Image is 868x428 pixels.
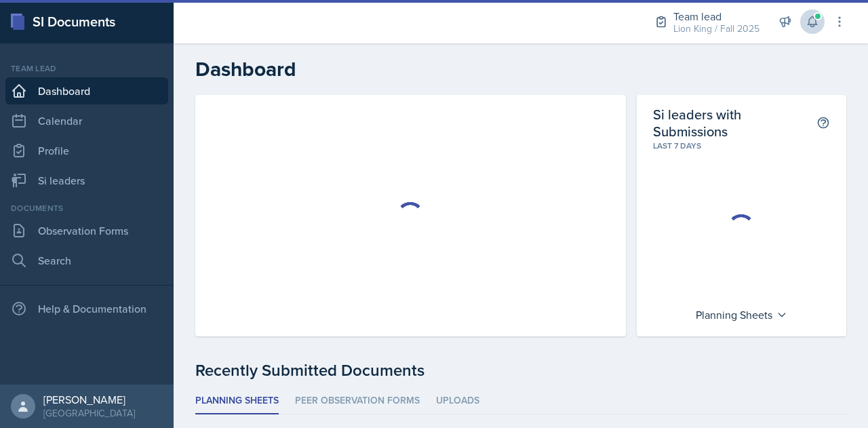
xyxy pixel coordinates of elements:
li: Planning Sheets [195,388,279,414]
li: Peer Observation Forms [295,388,420,414]
div: Last 7 days [653,140,830,152]
a: Search [5,247,168,274]
h2: Dashboard [195,57,846,81]
div: Lion King / Fall 2025 [673,22,759,36]
div: [GEOGRAPHIC_DATA] [43,406,135,420]
a: Si leaders [5,167,168,194]
div: Recently Submitted Documents [195,358,846,383]
div: [PERSON_NAME] [43,393,135,406]
div: Help & Documentation [5,295,168,322]
h2: Si leaders with Submissions [653,106,816,140]
div: Team lead [673,8,759,24]
a: Observation Forms [5,217,168,244]
div: Documents [5,202,168,214]
div: Planning Sheets [689,304,794,326]
li: Uploads [436,388,479,414]
a: Profile [5,137,168,164]
div: Team lead [5,62,168,75]
a: Calendar [5,107,168,134]
a: Dashboard [5,77,168,104]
